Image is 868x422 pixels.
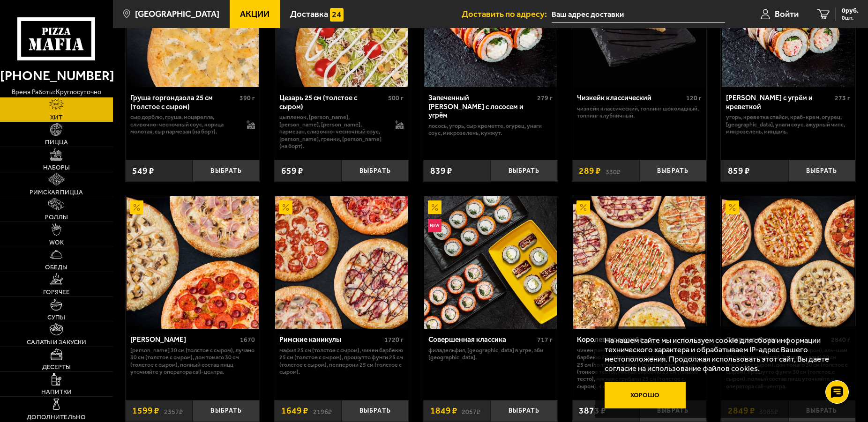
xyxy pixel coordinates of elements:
[842,15,859,21] span: 0 шт.
[240,336,255,344] span: 1670
[41,389,72,395] span: Напитки
[428,122,553,137] p: лосось, угорь, Сыр креметте, огурец, унаги соус, микрозелень, кунжут.
[30,189,83,196] span: Римская пицца
[726,94,832,111] div: [PERSON_NAME] с угрём и креветкой
[576,200,590,214] img: Акционный
[722,196,854,329] img: Славные парни
[127,196,259,329] img: Хет Трик
[193,160,260,182] button: Выбрать
[43,164,70,171] span: Наборы
[579,166,601,175] span: 289 ₽
[279,200,292,214] img: Акционный
[428,347,553,361] p: Филадельфия, [GEOGRAPHIC_DATA] в угре, Эби [GEOGRAPHIC_DATA].
[130,347,254,376] p: [PERSON_NAME] 30 см (толстое с сыром), Лучано 30 см (толстое с сыром), Дон Томаго 30 см (толстое ...
[537,94,553,102] span: 279 г
[775,10,799,19] span: Войти
[388,94,404,102] span: 500 г
[279,113,386,149] p: цыпленок, [PERSON_NAME], [PERSON_NAME], [PERSON_NAME], пармезан, сливочно-чесночный соус, [PERSON...
[279,347,404,376] p: Мафия 25 см (толстое с сыром), Чикен Барбекю 25 см (толстое с сыром), Прошутто Фунги 25 см (толст...
[45,214,68,221] span: Роллы
[721,196,855,329] a: АкционныйСлавные парни
[428,219,441,232] img: Новинка
[45,264,67,271] span: Обеды
[281,406,308,415] span: 1649 ₽
[577,335,680,344] div: Королевское комбо
[279,94,386,111] div: Цезарь 25 см (толстое с сыром)
[132,406,159,415] span: 1599 ₽
[342,160,409,182] button: Выбрать
[423,196,558,329] a: АкционныйНовинкаСовершенная классика
[462,407,480,415] s: 2057 ₽
[552,6,725,23] input: Ваш адрес доставки
[130,113,237,135] p: сыр дорблю, груша, моцарелла, сливочно-чесночный соус, корица молотая, сыр пармезан (на борт).
[290,10,328,19] span: Доставка
[281,166,303,175] span: 659 ₽
[573,196,706,329] img: Королевское комбо
[726,113,850,135] p: угорь, креветка спайси, краб-крем, огурец, [GEOGRAPHIC_DATA], унаги соус, ажурный чипс, микрозеле...
[605,335,841,373] p: На нашем сайте мы используем cookie для сбора информации технического характера и обрабатываем IP...
[164,407,183,415] s: 2357 ₽
[27,414,86,421] span: Дополнительно
[579,406,606,415] span: 3873 ₽
[239,94,255,102] span: 390 г
[43,289,70,296] span: Горячее
[45,139,68,146] span: Пицца
[537,336,553,344] span: 717 г
[330,8,344,22] img: 15daf4d41897b9f0e9f617042186c801.svg
[430,406,457,415] span: 1849 ₽
[132,166,154,175] span: 549 ₽
[47,314,65,321] span: Супы
[49,239,64,246] span: WOK
[193,400,260,422] button: Выбрать
[50,114,62,121] span: Хит
[490,400,557,422] button: Выбрать
[728,166,750,175] span: 859 ₽
[462,10,552,19] span: Доставить по адресу:
[639,160,706,182] button: Выбрать
[42,364,71,370] span: Десерты
[313,407,332,415] s: 2196 ₽
[577,347,701,390] p: Чикен Ранч 25 см (толстое с сыром), Чикен Барбекю 25 см (толстое с сыром), Пепперони 25 см (толст...
[606,166,621,175] s: 330 ₽
[686,94,702,102] span: 120 г
[605,382,686,409] button: Хорошо
[130,94,237,111] div: Груша горгондзола 25 см (толстое с сыром)
[275,196,408,329] img: Римские каникулы
[240,10,269,19] span: Акции
[342,400,409,422] button: Выбрать
[126,196,260,329] a: АкционныйХет Трик
[430,166,452,175] span: 839 ₽
[274,196,409,329] a: АкционныйРимские каникулы
[835,94,850,102] span: 273 г
[130,335,237,344] div: [PERSON_NAME]
[577,94,683,103] div: Чизкейк классический
[384,336,404,344] span: 1720 г
[726,200,739,214] img: Акционный
[135,10,219,19] span: [GEOGRAPHIC_DATA]
[490,160,557,182] button: Выбрать
[577,105,701,119] p: Чизкейк классический, топпинг шоколадный, топпинг клубничный.
[788,160,855,182] button: Выбрать
[428,94,535,120] div: Запеченный [PERSON_NAME] с лососем и угрём
[279,335,382,344] div: Римские каникулы
[130,200,143,214] img: Акционный
[842,7,859,14] span: 0 руб.
[424,196,557,329] img: Совершенная классика
[428,200,441,214] img: Акционный
[428,335,535,344] div: Совершенная классика
[27,339,86,346] span: Салаты и закуски
[572,196,707,329] a: АкционныйКоролевское комбо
